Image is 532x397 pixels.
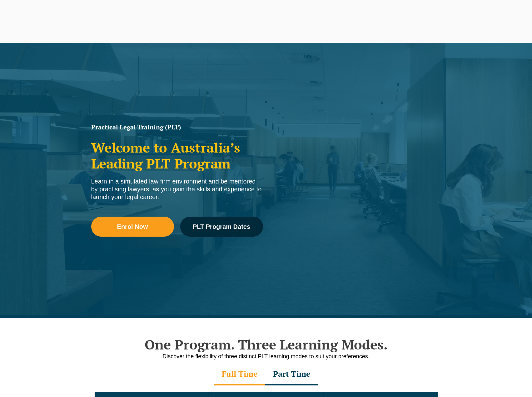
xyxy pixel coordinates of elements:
[193,224,250,230] span: PLT Program Dates
[180,217,263,237] a: PLT Program Dates
[88,353,444,360] p: Discover the flexibility of three distinct PLT learning modes to suit your preferences.
[91,124,263,130] h1: Practical Legal Training (PLT)
[91,140,263,171] h2: Welcome to Australia’s Leading PLT Program
[214,364,265,385] div: Full Time
[265,364,318,385] div: Part Time
[117,224,148,230] span: Enrol Now
[91,217,174,237] a: Enrol Now
[91,178,263,201] div: Learn in a simulated law firm environment and be mentored by practising lawyers, as you gain the ...
[88,337,444,352] h2: One Program. Three Learning Modes.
